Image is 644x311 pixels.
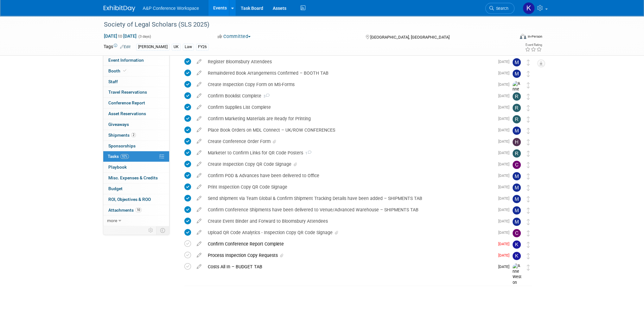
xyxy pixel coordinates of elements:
[108,100,145,105] span: Conference Report
[513,183,521,192] img: Matt Hambridge
[104,5,135,12] img: ExhibitDay
[527,173,530,179] i: Move task
[527,105,530,111] i: Move task
[120,154,129,159] span: 92%
[485,3,514,14] a: Search
[520,34,526,39] img: Format-Inperson.png
[205,102,494,113] div: Confirm Supplies List Complete
[103,109,169,119] a: Asset Reservations
[513,138,521,146] img: Hannah Siegel
[498,82,513,87] span: [DATE]
[498,219,513,223] span: [DATE]
[527,196,530,202] i: Move task
[527,162,530,168] i: Move task
[205,147,494,158] div: Marketer to Confirm Links for QR Code Posters
[494,6,508,11] span: Search
[205,182,494,192] div: Print Inspection Copy QR Code Signage
[498,242,513,246] span: [DATE]
[123,69,126,72] i: Booth reservation complete
[103,130,169,140] a: Shipments2
[194,264,205,270] a: edit
[205,239,494,249] div: Confirm Conference Report Complete
[194,196,205,201] a: edit
[498,162,513,166] span: [DATE]
[303,151,311,155] span: 1
[498,208,513,212] span: [DATE]
[498,196,513,201] span: [DATE]
[194,116,205,121] a: edit
[525,43,542,47] div: Event Rating
[527,71,530,77] i: Move task
[194,127,205,133] a: edit
[205,79,494,90] div: Create Inspection Copy Form on MS-Forms
[104,43,131,51] td: Tags
[513,92,521,101] img: Rosamund Jubber
[103,98,169,108] a: Conference Report
[498,139,513,144] span: [DATE]
[513,161,521,169] img: Christine Ritchlin
[194,207,205,213] a: edit
[194,70,205,76] a: edit
[103,55,169,65] a: Event Information
[103,151,169,162] a: Tasks92%
[136,44,169,50] div: [PERSON_NAME]
[523,2,535,14] img: Kate Hunneyball
[498,230,513,235] span: [DATE]
[108,122,129,127] span: Giveaways
[513,127,521,135] img: Matt Hambridge
[194,252,205,258] a: edit
[108,175,158,180] span: Misc. Expenses & Credits
[194,104,205,110] a: edit
[196,44,209,50] div: FY26
[498,185,513,189] span: [DATE]
[513,195,521,203] img: Matt Hambridge
[102,19,505,30] div: Society of Legal Scholars (SLS 2025)
[205,193,494,204] div: Send shipment via Team Global & Confirm Shipment Tracking Details have been added – SHIPMENTS TAB
[205,113,494,124] div: Confirm Marketing Materials are Ready for Printing
[194,150,205,156] a: edit
[205,261,494,272] div: Costs All In – BUDGET TAB
[527,264,530,271] i: Move task
[194,184,205,190] a: edit
[527,128,530,134] i: Move task
[498,151,513,155] span: [DATE]
[527,34,542,39] div: In-Person
[527,253,530,259] i: Move task
[205,227,494,238] div: Upload QR Code Analytics - Inspection Copy QR Code Signage
[143,6,199,11] span: A&P Conference Workspace
[477,33,542,42] div: Event Format
[103,66,169,76] a: Booth
[205,204,494,215] div: Confirm Conference Shipments have been delivered to Venue/Advanced Warehouse – SHIPMENTS TAB
[103,194,169,205] a: ROI, Objectives & ROO
[205,216,494,227] div: Create Event Binder and Forward to Bloomsbury Attendees
[527,82,530,88] i: Move task
[513,70,521,78] img: Matt Hambridge
[205,170,494,181] div: Confirm POD & Advances have been delivered to Office
[104,33,137,39] span: [DATE] [DATE]
[103,87,169,97] a: Travel Reservations
[108,154,129,159] span: Tasks
[194,230,205,235] a: edit
[108,143,136,148] span: Sponsorships
[183,44,194,50] div: Law
[498,71,513,75] span: [DATE]
[117,34,123,39] span: to
[194,218,205,224] a: edit
[103,183,169,194] a: Budget
[527,151,530,157] i: Move task
[194,59,205,65] a: edit
[108,165,127,170] span: Playbook
[205,90,494,101] div: Confirm Booklist Complete
[527,219,530,225] i: Move task
[513,229,521,237] img: Christine Ritchlin
[108,208,142,213] span: Attachments
[103,77,169,87] a: Staff
[498,59,513,64] span: [DATE]
[205,159,494,170] div: Create Inspection Copy QR Code Signage
[498,94,513,98] span: [DATE]
[498,173,513,178] span: [DATE]
[103,162,169,172] a: Playbook
[194,173,205,178] a: edit
[513,263,522,286] img: Anne Weston
[527,208,530,214] i: Move task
